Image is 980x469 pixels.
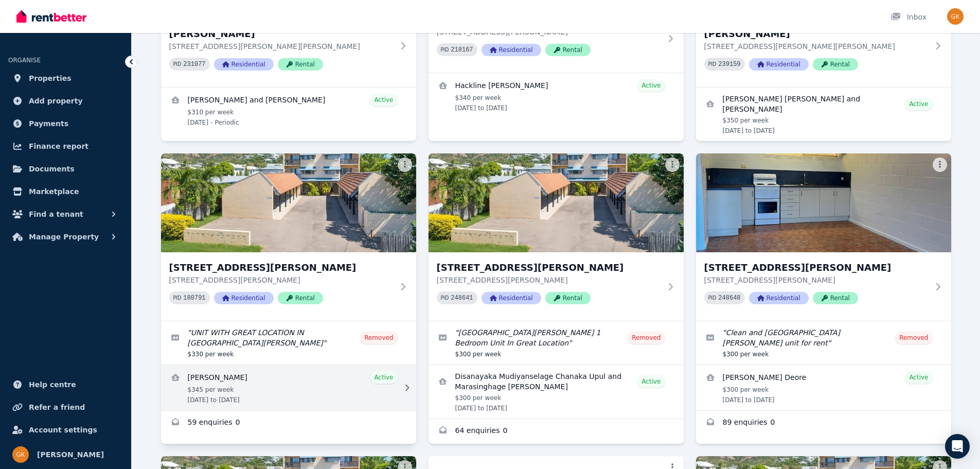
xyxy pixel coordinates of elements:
span: Rental [545,292,591,304]
code: 239159 [718,61,740,68]
span: [PERSON_NAME] [37,448,104,461]
code: 218167 [451,46,473,54]
a: View details for Disanayaka Mudiyanselage Chanaka Upul and Marasinghage Nilakshi Niroopika [429,365,684,419]
span: Residential [214,58,274,71]
h3: [STREET_ADDRESS][PERSON_NAME] [437,260,661,275]
p: [STREET_ADDRESS][PERSON_NAME][PERSON_NAME] [169,41,394,51]
a: Edit listing: Clean and Tidy North Ward unit for rent [696,321,951,364]
a: Help centre [8,374,123,395]
a: View details for Ruby Kate Burnham and Mary Esplin [696,88,951,141]
span: Finance report [29,140,88,152]
a: Add property [8,91,123,111]
small: PID [708,295,717,301]
a: View details for Elizabeth Kenneally and Victoria Robinson [161,88,416,133]
a: Edit listing: UNIT WITH GREAT LOCATION IN NORTH WARD [161,321,416,364]
small: PID [441,47,449,53]
span: Marketplace [29,185,79,198]
span: Documents [29,163,75,175]
a: Documents [8,159,123,179]
p: [STREET_ADDRESS][PERSON_NAME] [704,275,929,285]
a: Marketplace [8,181,123,202]
span: Payments [29,117,68,130]
a: View details for Annabel Leech [161,365,416,410]
a: Edit listing: North Ward 1 Bedroom Unit In Great Location [429,321,684,364]
code: 248641 [451,294,473,302]
code: 231077 [183,61,205,68]
button: More options [933,158,947,172]
span: Add property [29,95,83,107]
span: Rental [813,58,858,71]
p: [STREET_ADDRESS][PERSON_NAME] [437,275,661,285]
a: 2/140 Eyre St, North Ward[STREET_ADDRESS][PERSON_NAME][STREET_ADDRESS][PERSON_NAME]PID 180791Resi... [161,153,416,321]
button: Manage Property [8,227,123,247]
span: Rental [545,44,591,56]
span: Rental [813,292,858,304]
small: PID [708,61,717,67]
h3: [STREET_ADDRESS][PERSON_NAME] [704,260,929,275]
a: 3/140 Eyre Street, North Ward[STREET_ADDRESS][PERSON_NAME][STREET_ADDRESS][PERSON_NAME]PID 248641... [429,153,684,321]
a: Refer a friend [8,397,123,418]
a: Payments [8,113,123,134]
img: 3/140 Eyre Street, North Ward [429,153,684,252]
img: RentBetter [16,9,86,24]
span: Manage Property [29,231,99,243]
a: Enquiries for 2/140 Eyre St, North Ward [161,411,416,436]
img: 2/140 Eyre St, North Ward [161,153,416,252]
span: Residential [214,292,274,304]
code: 180791 [183,294,205,302]
button: More options [665,158,680,172]
p: [STREET_ADDRESS][PERSON_NAME][PERSON_NAME] [704,41,929,51]
small: PID [441,295,449,301]
img: Glenn Kenneally [947,8,964,25]
p: [STREET_ADDRESS][PERSON_NAME] [169,275,394,285]
a: Properties [8,68,123,89]
span: Refer a friend [29,401,85,413]
span: Properties [29,72,72,84]
div: Open Intercom Messenger [945,434,970,459]
span: Help centre [29,378,76,391]
span: Rental [278,58,323,71]
span: Account settings [29,424,97,436]
span: Residential [482,292,541,304]
span: Rental [278,292,323,304]
a: Account settings [8,420,123,440]
img: Glenn Kenneally [12,446,29,463]
h3: [STREET_ADDRESS][PERSON_NAME] [169,260,394,275]
span: Residential [482,44,541,56]
a: View details for Hackline Abesamis [429,73,684,118]
code: 248648 [718,294,740,302]
span: Find a tenant [29,208,83,220]
button: More options [398,158,412,172]
a: 4/140 Eyre Street, North Ward[STREET_ADDRESS][PERSON_NAME][STREET_ADDRESS][PERSON_NAME]PID 248648... [696,153,951,321]
a: Finance report [8,136,123,157]
a: Enquiries for 4/140 Eyre Street, North Ward [696,411,951,436]
small: PID [173,61,182,67]
span: Residential [749,58,809,71]
div: Inbox [890,12,926,22]
button: Find a tenant [8,204,123,224]
a: Enquiries for 3/140 Eyre Street, North Ward [429,419,684,444]
span: ORGANISE [8,57,41,64]
small: PID [173,295,182,301]
img: 4/140 Eyre Street, North Ward [696,153,951,252]
a: View details for Pranali Deore [696,365,951,410]
span: Residential [749,292,809,304]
